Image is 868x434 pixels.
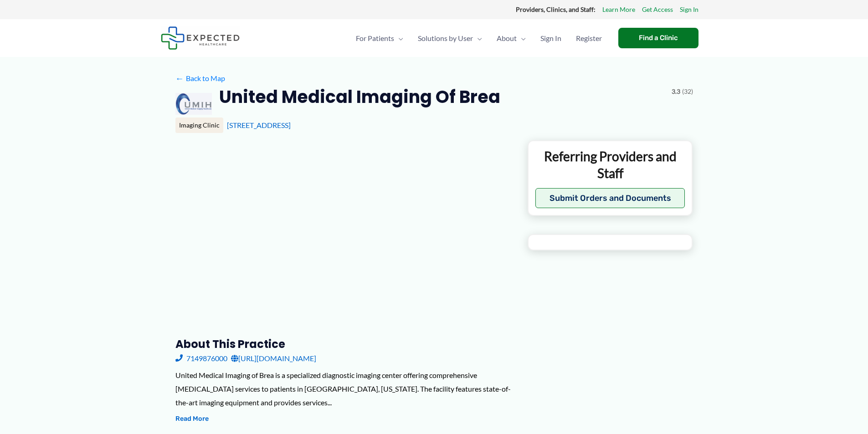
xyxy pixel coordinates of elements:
span: Sign In [540,22,561,54]
h3: About this practice [175,337,513,351]
a: Solutions by UserMenu Toggle [411,22,489,54]
button: Submit Orders and Documents [535,188,685,208]
div: United Medical Imaging of Brea is a specialized diagnostic imaging center offering comprehensive ... [175,368,513,409]
a: AboutMenu Toggle [489,22,533,54]
span: About [497,22,517,54]
span: For Patients [356,22,394,54]
span: Menu Toggle [473,22,482,54]
span: ← [175,74,184,82]
a: 7149876000 [175,352,227,365]
button: Read More [175,414,209,424]
span: 3.3 [672,86,680,97]
p: Referring Providers and Staff [535,148,685,181]
a: Find a Clinic [618,28,699,48]
a: For PatientsMenu Toggle [349,22,411,54]
a: [STREET_ADDRESS] [227,121,291,129]
a: Register [569,22,609,54]
a: Learn More [602,4,635,15]
span: Solutions by User [418,22,473,54]
strong: Providers, Clinics, and Staff: [516,5,596,13]
a: ←Back to Map [175,71,225,85]
a: Get Access [642,4,673,15]
span: Register [576,22,602,54]
span: Menu Toggle [517,22,526,54]
a: Sign In [680,4,699,15]
h2: United Medical Imaging of Brea [219,86,500,108]
img: Expected Healthcare Logo - side, dark font, small [161,26,240,50]
a: [URL][DOMAIN_NAME] [231,352,316,365]
nav: Primary Site Navigation [349,22,609,54]
span: Menu Toggle [394,22,403,54]
div: Imaging Clinic [175,117,223,133]
span: (32) [682,86,693,97]
a: Sign In [533,22,569,54]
